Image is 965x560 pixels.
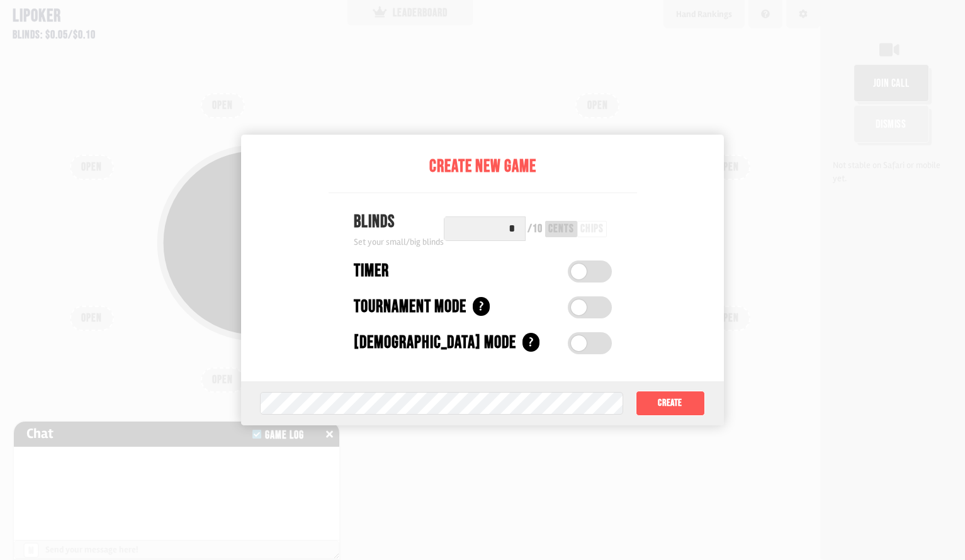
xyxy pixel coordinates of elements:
[354,258,389,284] div: Timer
[528,223,543,235] div: / 10
[580,223,604,235] div: chips
[329,154,637,180] div: Create New Game
[522,333,539,352] div: ?
[354,330,516,356] div: [DEMOGRAPHIC_DATA] Mode
[354,235,444,249] div: Set your small/big blinds
[354,294,466,320] div: Tournament Mode
[636,391,705,416] button: Create
[473,297,490,316] div: ?
[354,209,444,235] div: Blinds
[548,223,574,235] div: cents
